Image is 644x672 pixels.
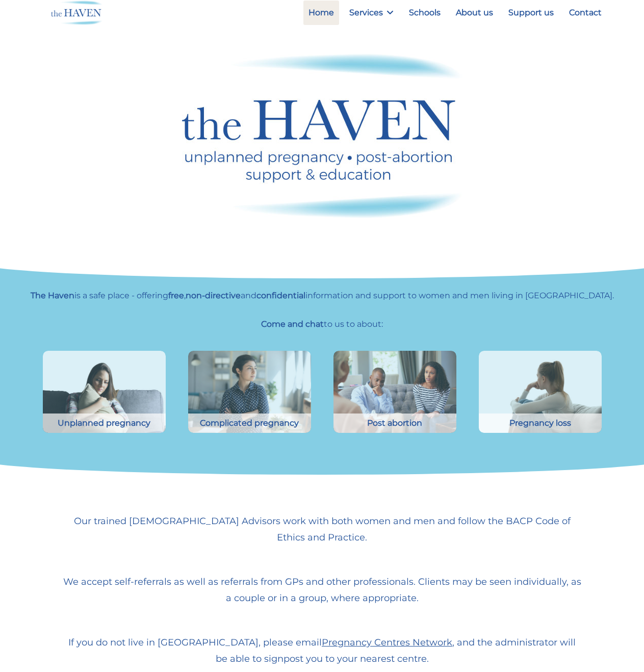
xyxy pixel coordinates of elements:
[303,1,339,25] a: Home
[43,413,166,433] div: Unplanned pregnancy
[188,425,311,435] a: Young woman discussing pregnancy problems with counsellor Complicated pregnancy
[479,351,602,433] img: Side view young woman looking away at window sitting on couch at home
[564,1,607,25] a: Contact
[333,425,456,435] a: Young couple in crisis trying solve problem during counselling Post abortion
[31,291,74,300] strong: The Haven
[188,351,311,433] img: Young woman discussing pregnancy problems with counsellor
[479,413,602,433] div: Pregnancy loss
[63,634,581,667] p: If you do not live in [GEOGRAPHIC_DATA], please email , and the administrator will be able to sig...
[479,425,602,435] a: Side view young woman looking away at window sitting on couch at home Pregnancy loss
[43,425,166,435] a: Front view of a sad girl embracing a pillow sitting on a couch Unplanned pregnancy
[344,1,399,25] a: Services
[256,291,305,300] strong: confidential
[188,413,311,433] div: Complicated pregnancy
[451,1,498,25] a: About us
[63,574,581,606] p: We accept self-referrals as well as referrals from GPs and other professionals. Clients may be se...
[43,351,166,433] img: Front view of a sad girl embracing a pillow sitting on a couch
[182,54,462,218] img: Haven logo - unplanned pregnancy, post abortion support and education
[333,413,456,433] div: Post abortion
[404,1,446,25] a: Schools
[503,1,559,25] a: Support us
[333,351,456,433] img: Young couple in crisis trying solve problem during counselling
[168,291,184,300] strong: free
[261,319,324,329] strong: Come and chat
[322,637,452,648] a: Pregnancy Centres Network
[186,291,241,300] strong: non-directive
[63,513,581,546] p: Our trained [DEMOGRAPHIC_DATA] Advisors work with both women and men and follow the BACP Code of ...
